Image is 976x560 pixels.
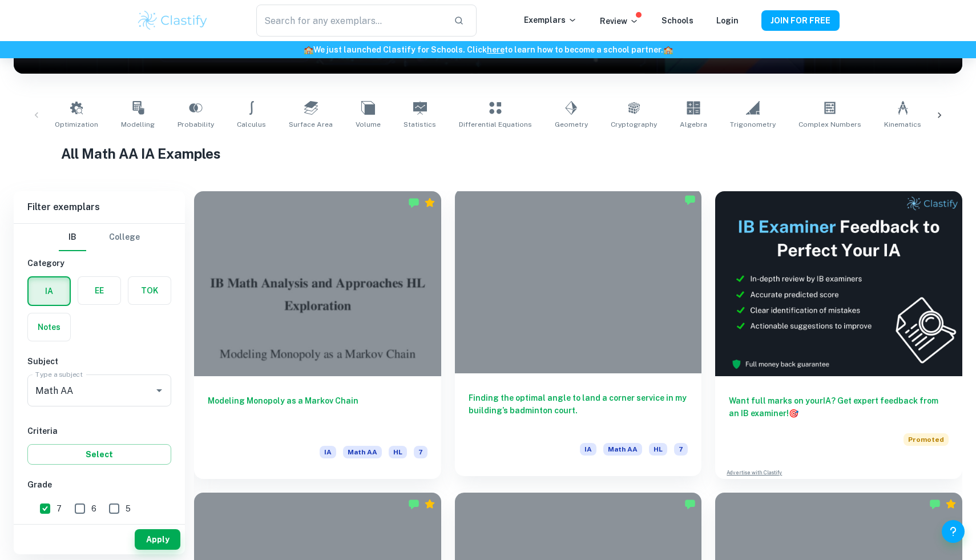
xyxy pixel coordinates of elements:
[884,119,921,130] span: Kinematics
[715,191,962,479] a: Want full marks on yourIA? Get expert feedback from an IB examiner!PromotedAdvertise with Clastify
[128,277,171,304] button: TOK
[27,355,171,368] h6: Subject
[945,498,957,510] div: Premium
[459,119,532,130] span: Differential Equations
[35,369,83,379] label: Type a subject
[27,478,171,491] h6: Grade
[91,502,96,515] span: 6
[256,5,445,37] input: Search for any exemplars...
[663,45,673,54] span: 🏫
[237,119,266,130] span: Calculus
[78,277,120,304] button: EE
[424,498,435,510] div: Premium
[798,119,861,130] span: Complex Numbers
[109,224,140,251] button: College
[455,191,702,479] a: Finding the optimal angle to land a corner service in my building’s badminton court.IAMath AAHL7
[136,9,209,32] img: Clastify logo
[27,444,171,465] button: Select
[611,119,657,130] span: Cryptography
[178,119,214,130] span: Probability
[942,520,965,543] button: Help and Feedback
[126,502,131,515] span: 5
[662,16,693,25] a: Schools
[55,119,98,130] span: Optimization
[487,45,505,54] a: here
[414,446,427,458] span: 7
[135,529,180,550] button: Apply
[929,498,941,510] img: Marked
[343,446,382,458] span: Math AA
[57,502,62,515] span: 7
[684,194,696,206] img: Marked
[59,224,86,251] button: IB
[27,257,171,269] h6: Category
[29,277,70,305] button: IA
[715,191,962,376] img: Thumbnail
[27,425,171,437] h6: Criteria
[600,15,639,27] p: Review
[151,382,167,398] button: Open
[61,143,915,164] h1: All Math AA IA Examples
[603,443,642,456] span: Math AA
[194,191,441,479] a: Modeling Monopoly as a Markov ChainIAMath AAHL7
[684,498,696,510] img: Marked
[680,119,707,130] span: Algebra
[389,446,407,458] span: HL
[121,119,155,130] span: Modelling
[356,119,381,130] span: Volume
[524,14,577,26] p: Exemplars
[424,197,435,208] div: Premium
[580,443,596,456] span: IA
[727,469,782,477] a: Advertise with Clastify
[555,119,588,130] span: Geometry
[761,10,840,31] button: JOIN FOR FREE
[59,224,140,251] div: Filter type choice
[320,446,336,458] span: IA
[28,313,70,341] button: Notes
[408,498,420,510] img: Marked
[674,443,688,456] span: 7
[304,45,313,54] span: 🏫
[2,43,974,56] h6: We just launched Clastify for Schools. Click to learn how to become a school partner.
[469,392,688,429] h6: Finding the optimal angle to land a corner service in my building’s badminton court.
[716,16,739,25] a: Login
[404,119,436,130] span: Statistics
[649,443,667,456] span: HL
[208,394,427,432] h6: Modeling Monopoly as a Markov Chain
[14,191,185,223] h6: Filter exemplars
[729,394,949,420] h6: Want full marks on your IA ? Get expert feedback from an IB examiner!
[904,433,949,446] span: Promoted
[289,119,333,130] span: Surface Area
[408,197,420,208] img: Marked
[730,119,776,130] span: Trigonometry
[789,409,798,418] span: 🎯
